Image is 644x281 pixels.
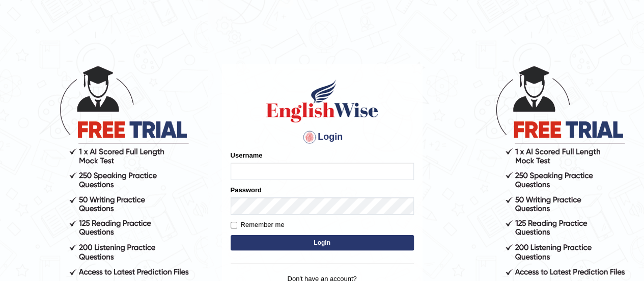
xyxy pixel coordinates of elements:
[264,78,380,124] img: Logo of English Wise sign in for intelligent practice with AI
[231,150,263,160] label: Username
[231,220,285,230] label: Remember me
[231,185,262,195] label: Password
[231,129,414,145] h4: Login
[231,222,237,228] input: Remember me
[231,235,414,250] button: Login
